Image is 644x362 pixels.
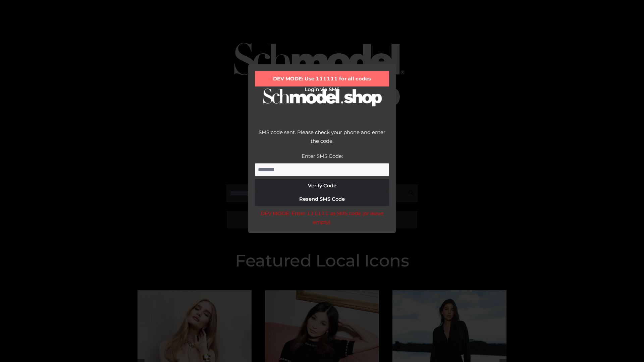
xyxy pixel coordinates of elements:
[255,128,389,152] div: SMS code sent. Please check your phone and enter the code.
[255,209,389,226] div: DEV MODE: Enter 111111 as SMS code (or leave empty).
[302,153,343,159] label: Enter SMS Code:
[255,192,389,206] button: Resend SMS Code
[255,86,389,93] h2: Login via SMS
[255,179,389,192] button: Verify Code
[255,71,389,86] div: DEV MODE: Use 111111 for all codes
